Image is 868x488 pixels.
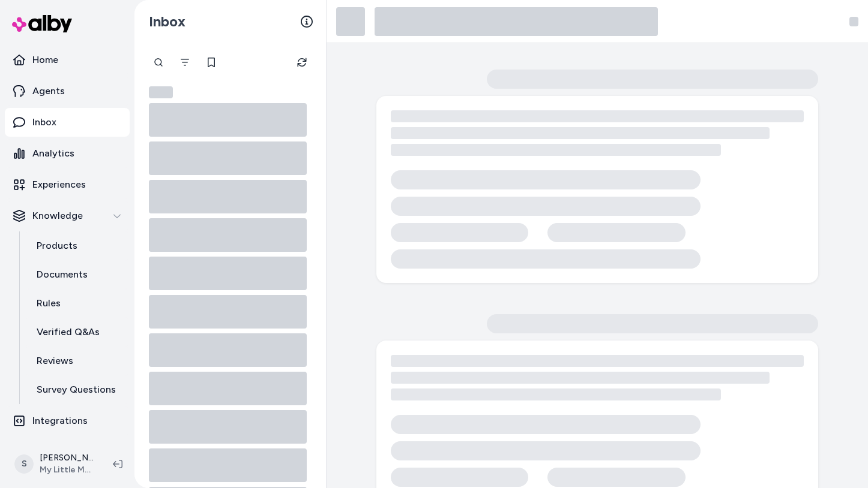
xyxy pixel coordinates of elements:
span: S [14,454,34,474]
a: Analytics [5,139,130,168]
a: Rules [25,289,130,318]
a: Integrations [5,406,130,435]
span: My Little Magic Shop [40,464,94,476]
a: Experiences [5,170,130,199]
button: Knowledge [5,201,130,230]
a: Inbox [5,108,130,137]
a: Verified Q&As [25,318,130,347]
p: Survey Questions [37,382,116,397]
p: Experiences [32,177,86,192]
a: Survey Questions [25,375,130,404]
h2: Inbox [149,13,185,31]
p: Agents [32,84,65,98]
img: alby Logo [12,15,72,32]
button: Refresh [290,50,314,74]
button: S[PERSON_NAME]My Little Magic Shop [7,445,103,483]
p: Verified Q&As [37,325,100,339]
p: Reviews [37,354,73,368]
p: [PERSON_NAME] [40,452,94,464]
p: Integrations [32,414,88,428]
p: Analytics [32,146,74,161]
p: Home [32,53,58,67]
a: Documents [25,260,130,289]
a: Products [25,231,130,260]
p: Documents [37,267,88,282]
p: Rules [37,296,61,311]
button: Filter [173,50,197,74]
a: Reviews [25,347,130,375]
a: Agents [5,77,130,106]
p: Knowledge [32,209,83,223]
p: Inbox [32,115,56,129]
a: Home [5,46,130,74]
p: Products [37,239,77,253]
